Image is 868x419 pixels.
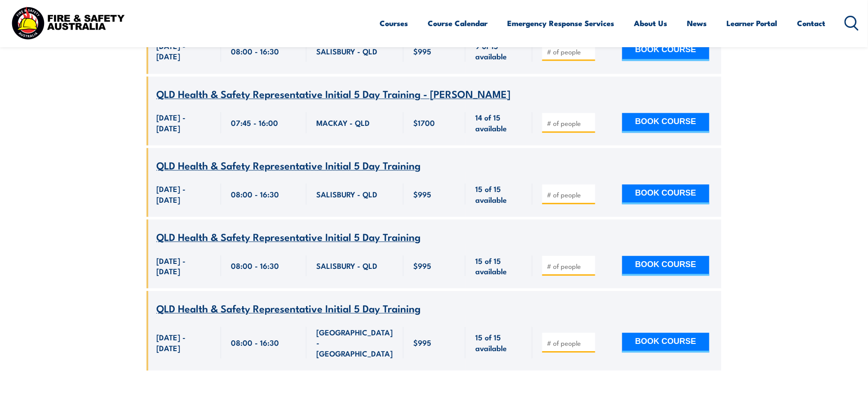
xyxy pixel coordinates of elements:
[231,117,278,128] span: 07:45 - 16:00
[413,117,435,128] span: $1700
[413,260,431,271] span: $995
[316,327,394,358] span: [GEOGRAPHIC_DATA] - [GEOGRAPHIC_DATA]
[622,333,709,352] button: BOOK COURSE
[547,47,592,56] input: # of people
[475,255,523,276] span: 15 of 15 available
[475,183,523,205] span: 15 of 15 available
[316,260,377,271] span: SALISBURY - QLD
[231,260,279,271] span: 08:00 - 16:30
[547,339,592,348] input: # of people
[475,40,523,62] span: 9 of 15 available
[622,256,709,276] button: BOOK COURSE
[475,112,523,133] span: 14 of 15 available
[508,11,615,35] a: Emergency Response Services
[547,190,592,199] input: # of people
[687,11,707,35] a: News
[156,300,421,316] span: QLD Health & Safety Representative Initial 5 Day Training
[156,89,510,100] a: QLD Health & Safety Representative Initial 5 Day Training - [PERSON_NAME]
[156,40,211,62] span: [DATE] - [DATE]
[156,183,211,205] span: [DATE] - [DATE]
[622,113,709,133] button: BOOK COURSE
[156,112,211,133] span: [DATE] - [DATE]
[547,262,592,271] input: # of people
[156,157,421,173] span: QLD Health & Safety Representative Initial 5 Day Training
[156,232,421,243] a: QLD Health & Safety Representative Initial 5 Day Training
[156,332,211,353] span: [DATE] - [DATE]
[231,337,279,348] span: 08:00 - 16:30
[797,11,826,35] a: Contact
[428,11,488,35] a: Course Calendar
[475,332,523,353] span: 15 of 15 available
[547,119,592,128] input: # of people
[727,11,778,35] a: Learner Portal
[231,46,279,56] span: 08:00 - 16:30
[316,117,370,128] span: MACKAY - QLD
[380,11,408,35] a: Courses
[413,46,431,56] span: $995
[316,46,377,56] span: SALISBURY - QLD
[622,41,709,61] button: BOOK COURSE
[156,303,421,314] a: QLD Health & Safety Representative Initial 5 Day Training
[413,337,431,348] span: $995
[231,189,279,199] span: 08:00 - 16:30
[156,160,421,171] a: QLD Health & Safety Representative Initial 5 Day Training
[634,11,668,35] a: About Us
[156,255,211,276] span: [DATE] - [DATE]
[622,184,709,204] button: BOOK COURSE
[156,86,510,101] span: QLD Health & Safety Representative Initial 5 Day Training - [PERSON_NAME]
[413,189,431,199] span: $995
[316,189,377,199] span: SALISBURY - QLD
[156,229,421,244] span: QLD Health & Safety Representative Initial 5 Day Training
